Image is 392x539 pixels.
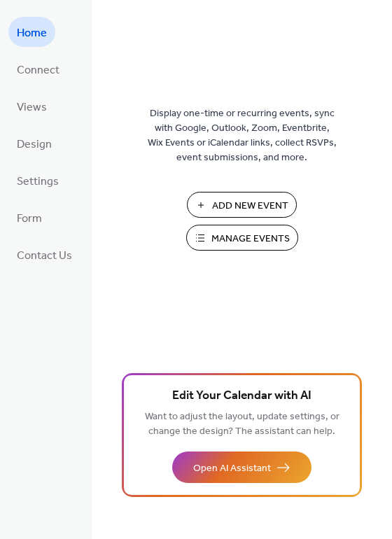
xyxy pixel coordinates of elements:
span: Contact Us [17,245,72,267]
button: Open AI Assistant [172,451,311,483]
button: Add New Event [187,192,297,218]
span: Settings [17,171,59,192]
a: Connect [8,54,68,84]
span: Form [17,208,42,230]
a: Settings [8,165,67,195]
a: Views [8,91,55,121]
span: Manage Events [211,232,290,246]
span: Open AI Assistant [193,461,271,476]
a: Design [8,128,60,158]
a: Contact Us [8,239,80,269]
span: Views [17,97,47,118]
span: Want to adjust the layout, update settings, or change the design? The assistant can help. [145,407,339,441]
span: Connect [17,59,59,81]
span: Add New Event [212,199,288,213]
a: Home [8,17,55,47]
span: Edit Your Calendar with AI [172,386,311,406]
a: Form [8,202,50,232]
span: Home [17,22,47,44]
span: Design [17,134,52,155]
span: Display one-time or recurring events, sync with Google, Outlook, Zoom, Eventbrite, Wix Events or ... [148,106,337,165]
button: Manage Events [186,225,298,251]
